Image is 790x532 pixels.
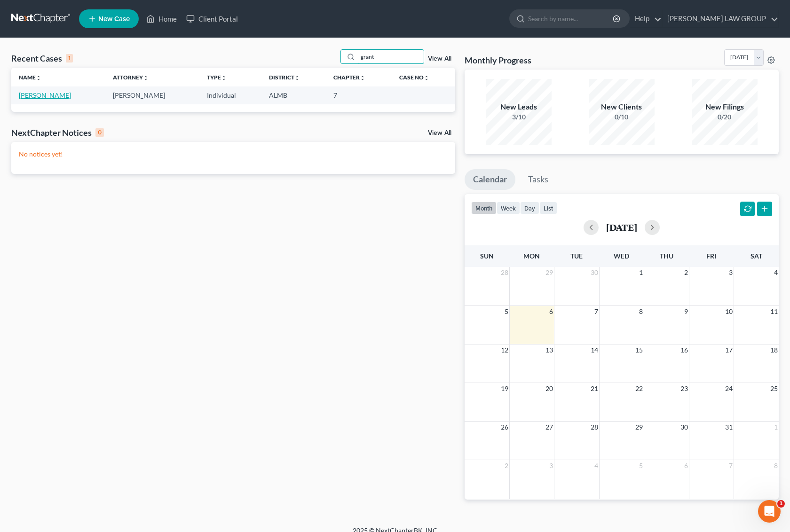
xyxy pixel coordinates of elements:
td: [PERSON_NAME] [105,86,199,104]
button: day [520,202,539,214]
span: 20 [545,383,554,394]
div: 0/20 [692,112,758,122]
a: Attorneyunfold_more [113,74,149,81]
span: 14 [590,344,599,356]
span: 9 [683,306,689,317]
span: 2 [683,267,689,278]
span: 21 [590,383,599,394]
div: New Filings [692,102,758,112]
i: unfold_more [424,75,429,81]
span: Mon [523,252,540,260]
span: 1 [777,500,785,508]
span: Wed [614,252,629,260]
span: 16 [679,344,689,356]
span: 22 [634,383,644,394]
div: 0/10 [589,112,655,122]
i: unfold_more [360,75,365,81]
a: [PERSON_NAME] LAW GROUP [663,10,778,27]
span: 24 [724,383,734,394]
span: 7 [593,306,599,317]
a: Calendar [465,169,515,190]
h3: Monthly Progress [465,55,531,66]
span: 8 [638,306,644,317]
a: Home [142,10,182,27]
div: 1 [66,54,73,63]
span: 15 [634,344,644,356]
span: 6 [683,460,689,471]
a: Nameunfold_more [19,74,41,81]
span: 5 [638,460,644,471]
span: 2 [504,460,509,471]
i: unfold_more [294,75,300,81]
h2: [DATE] [606,222,637,232]
a: Chapterunfold_more [333,74,365,81]
span: 3 [728,267,734,278]
p: No notices yet! [19,149,448,159]
i: unfold_more [36,75,41,81]
span: 3 [548,460,554,471]
button: month [471,202,497,214]
td: ALMB [261,86,326,104]
span: 26 [500,422,509,433]
span: 17 [724,344,734,356]
div: NextChapter Notices [11,127,104,138]
span: 31 [724,422,734,433]
a: Client Portal [182,10,243,27]
td: 7 [326,86,392,104]
td: Individual [199,86,261,104]
span: 28 [500,267,509,278]
iframe: Intercom live chat [758,500,781,523]
div: New Clients [589,102,655,112]
span: 29 [545,267,554,278]
span: 18 [769,344,779,356]
span: Fri [706,252,716,260]
span: Thu [660,252,673,260]
button: list [539,202,557,214]
span: 10 [724,306,734,317]
span: 23 [679,383,689,394]
span: 13 [545,344,554,356]
span: 27 [545,422,554,433]
span: 12 [500,344,509,356]
span: 28 [590,422,599,433]
span: Sat [750,252,762,260]
span: 6 [548,306,554,317]
span: 5 [504,306,509,317]
a: [PERSON_NAME] [19,91,71,99]
span: 25 [769,383,779,394]
a: Typeunfold_more [207,74,227,81]
span: 29 [634,422,644,433]
span: 4 [773,267,779,278]
span: 1 [773,422,779,433]
span: Tue [570,252,583,260]
span: 30 [679,422,689,433]
div: 3/10 [486,112,552,122]
div: New Leads [486,102,552,112]
span: 19 [500,383,509,394]
div: 0 [95,128,104,137]
span: 1 [638,267,644,278]
a: View All [428,130,451,136]
i: unfold_more [143,75,149,81]
span: 8 [773,460,779,471]
span: 30 [590,267,599,278]
span: New Case [98,16,130,23]
a: Case Nounfold_more [399,74,429,81]
input: Search by name... [528,10,614,27]
a: Help [630,10,662,27]
i: unfold_more [221,75,227,81]
a: Districtunfold_more [269,74,300,81]
span: 7 [728,460,734,471]
button: week [497,202,520,214]
span: 4 [593,460,599,471]
span: 11 [769,306,779,317]
input: Search by name... [358,50,424,63]
a: View All [428,55,451,62]
span: Sun [480,252,494,260]
div: Recent Cases [11,53,73,64]
a: Tasks [520,169,557,190]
